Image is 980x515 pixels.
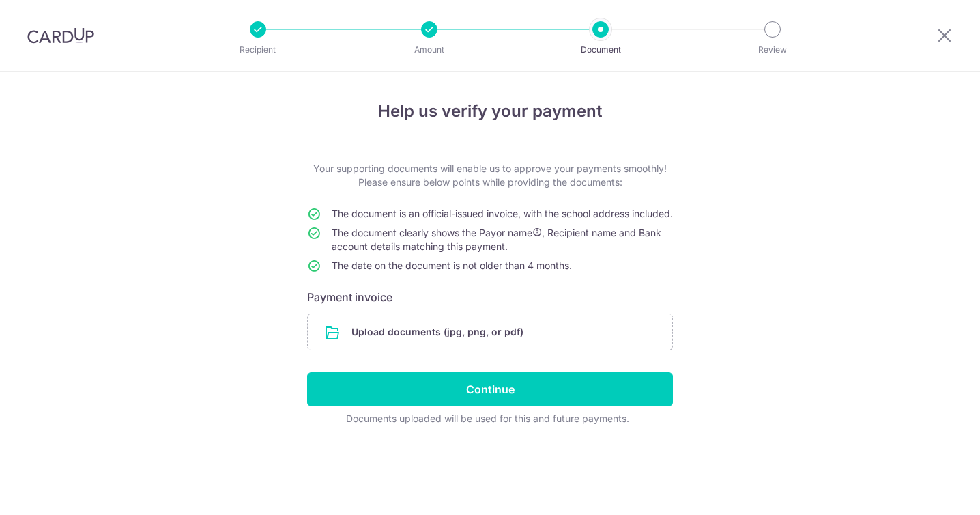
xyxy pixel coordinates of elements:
[307,99,673,124] h4: Help us verify your payment
[307,372,673,406] input: Continue
[307,314,673,350] div: Upload documents (jpg, png, or pdf)
[307,162,673,189] p: Your supporting documents will enable us to approve your payments smoothly! Please ensure below p...
[722,43,823,57] p: Review
[307,412,667,426] div: Documents uploaded will be used for this and future payments.
[27,27,94,44] img: CardUp
[332,227,661,252] span: The document clearly shows the Payor name , Recipient name and Bank account details matching this...
[207,43,308,57] p: Recipient
[892,474,966,508] iframe: Opens a widget where you can find more information
[332,260,572,271] span: The date on the document is not older than 4 months.
[379,43,480,57] p: Amount
[550,43,651,57] p: Document
[332,208,673,219] span: The document is an official-issued invoice, with the school address included.
[307,289,673,305] h6: Payment invoice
